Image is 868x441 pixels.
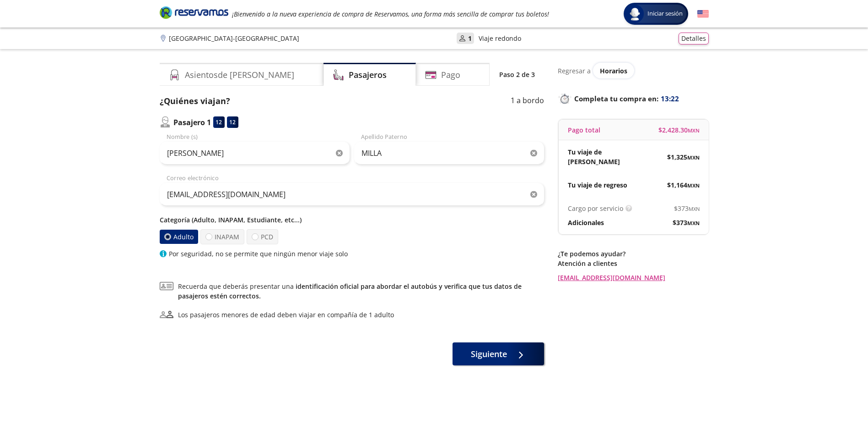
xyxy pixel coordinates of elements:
[568,218,604,227] p: Adicionales
[178,281,544,301] span: Recuerda que deberás presentar una
[568,180,627,190] p: Tu viaje de regreso
[568,204,623,213] p: Cargo por servicio
[349,69,387,81] h4: Pasajeros
[687,154,700,161] small: MXN
[160,215,544,225] p: Categoría (Adulto, INAPAM, Estudiante, etc...)
[687,220,700,226] small: MXN
[558,63,709,78] div: Regresar a ver horarios
[160,6,228,22] a: Brand Logo
[441,69,460,81] h4: Pago
[178,310,394,320] div: Los pasajeros menores de edad deben viajar en compañía de 1 adulto
[499,70,535,79] p: Paso 2 de 3
[688,127,700,134] small: MXN
[558,273,709,282] a: [EMAIL_ADDRESS][DOMAIN_NAME]
[159,229,199,244] label: Adulto
[160,142,350,165] input: Nombre (s)
[247,229,278,244] label: PCD
[558,259,709,268] p: Atención a clientes
[160,95,230,107] p: ¿Quiénes viajan?
[815,388,859,432] iframe: Messagebird Livechat Widget
[227,116,238,128] div: 12
[185,69,294,81] h4: Asientos de [PERSON_NAME]
[661,94,679,104] span: 13:22
[697,8,709,20] button: English
[479,33,521,43] p: Viaje redondo
[673,218,700,227] span: $ 373
[232,10,549,18] em: ¡Bienvenido a la nueva experiencia de compra de Reservamos, una forma más sencilla de comprar tus...
[453,342,544,365] button: Siguiente
[568,125,600,135] p: Pago total
[160,183,544,206] input: Correo electrónico
[558,66,591,76] p: Regresar a
[169,249,348,259] p: Por seguridad, no se permite que ningún menor viaje solo
[667,180,700,190] span: $ 1,164
[687,182,700,189] small: MXN
[160,6,228,19] i: Brand Logo
[471,348,507,360] span: Siguiente
[178,282,522,300] a: identificación oficial para abordar el autobús y verifica que tus datos de pasajeros estén correc...
[354,142,544,165] input: Apellido Paterno
[679,33,709,44] button: Detalles
[200,229,244,244] label: INAPAM
[667,152,700,162] span: $ 1,325
[568,147,634,166] p: Tu viaje de [PERSON_NAME]
[644,9,686,18] span: Iniciar sesión
[213,116,225,128] div: 12
[511,95,544,107] p: 1 a bordo
[173,117,211,128] p: Pasajero 1
[674,204,700,213] span: $ 373
[558,92,709,105] p: Completa tu compra en :
[558,249,709,259] p: ¿Te podemos ayudar?
[169,33,299,43] p: [GEOGRAPHIC_DATA] - [GEOGRAPHIC_DATA]
[468,33,472,43] p: 1
[689,205,700,212] small: MXN
[658,125,700,135] span: $ 2,428.30
[600,66,627,75] span: Horarios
